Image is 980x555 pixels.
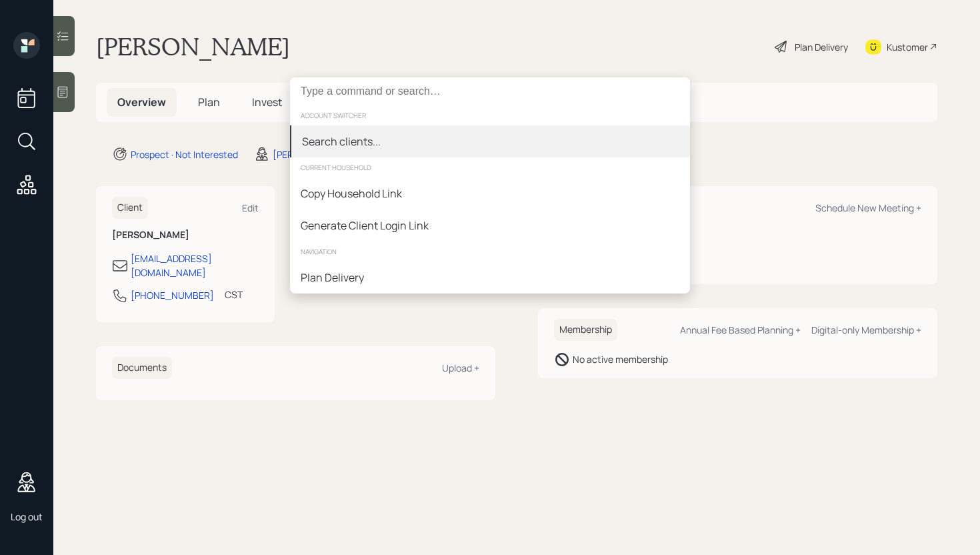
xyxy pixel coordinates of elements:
input: Type a command or search… [290,77,690,105]
div: Plan Delivery [301,269,364,286]
div: Copy Household Link [301,185,402,201]
div: account switcher [290,105,690,125]
div: Search clients... [302,133,381,149]
div: Generate Client Login Link [301,217,429,233]
div: current household [290,157,690,177]
div: navigation [290,241,690,261]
